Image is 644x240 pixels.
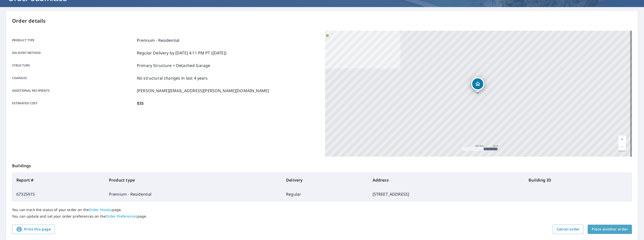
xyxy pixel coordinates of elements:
th: Address [369,173,525,187]
p: Product type [12,37,135,43]
button: Cancel order [553,225,584,234]
a: Current Level 17, Zoom Out [618,143,626,151]
p: Changes [12,75,135,81]
span: Cancel order [557,226,580,232]
p: Estimated cost [12,100,135,106]
th: Product type [105,173,282,187]
p: Structure [12,62,135,68]
th: Delivery [282,173,369,187]
button: Place another order [588,225,632,234]
td: Premium - Residential [105,187,282,201]
p: Primary Structure + Detached Garage [137,62,210,68]
th: Report # [12,173,105,187]
button: Print this page [12,225,55,234]
p: Order details [12,17,632,25]
a: Order Preferences [106,214,137,219]
p: You can update and set your order preferences on the page. [12,214,632,219]
p: You can track the status of your order on the page. [12,208,632,212]
a: Order History [89,207,112,212]
td: Regular [282,187,369,201]
td: 67325915 [12,187,105,201]
td: [STREET_ADDRESS] [369,187,525,201]
p: Regular Delivery by [DATE] 4:11 PM PT ([DATE]) [137,50,226,56]
p: Delivery method [12,50,135,56]
p: Premium - Residential [137,37,179,43]
th: Building ID [525,173,632,187]
p: Additional recipients [12,88,135,94]
span: Place another order [592,226,628,232]
div: Dropped pin, building 1, Residential property, 1639 Redbud Dr Troy, MI 48098 [471,77,484,93]
p: $35 [137,100,144,106]
a: Current Level 17, Zoom In [618,135,626,143]
span: Print this page [16,226,51,232]
p: [PERSON_NAME][EMAIL_ADDRESS][PERSON_NAME][DOMAIN_NAME] [137,88,269,94]
p: No structural changes in last 4 years [137,75,208,81]
p: Buildings [12,157,632,173]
